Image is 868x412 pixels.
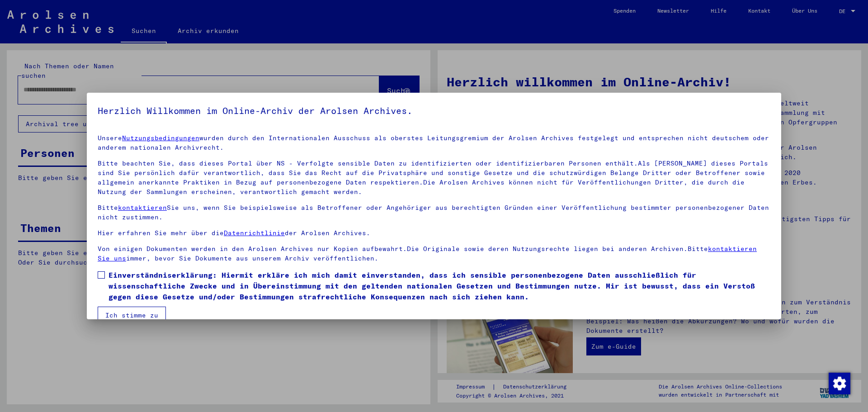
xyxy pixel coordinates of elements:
[118,204,167,212] a: kontaktieren
[224,229,285,237] a: Datenrichtlinie
[829,373,850,394] img: Zustimmung ändern
[108,270,770,302] span: Einverständniserklärung: Hiermit erkläre ich mich damit einverstanden, dass ich sensible personen...
[122,134,199,142] a: Nutzungsbedingungen
[98,228,770,238] p: Hier erfahren Sie mehr über die der Arolsen Archives.
[98,244,770,263] p: Von einigen Dokumenten werden in den Arolsen Archives nur Kopien aufbewahrt.Die Originale sowie d...
[98,159,770,197] p: Bitte beachten Sie, dass dieses Portal über NS - Verfolgte sensible Daten zu identifizierten oder...
[98,104,770,118] h5: Herzlich Willkommen im Online-Archiv der Arolsen Archives.
[98,245,757,262] a: kontaktieren Sie uns
[98,133,770,152] p: Unsere wurden durch den Internationalen Ausschuss als oberstes Leitungsgremium der Arolsen Archiv...
[98,203,770,222] p: Bitte Sie uns, wenn Sie beispielsweise als Betroffener oder Angehöriger aus berechtigten Gründen ...
[98,307,166,324] button: Ich stimme zu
